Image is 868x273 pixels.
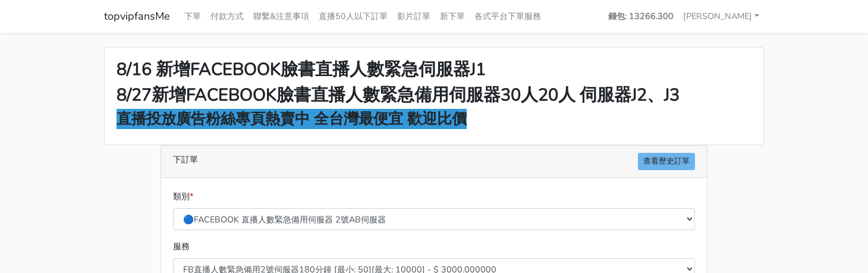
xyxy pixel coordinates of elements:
[608,10,674,22] strong: 錢包: 13266.300
[603,5,678,28] a: 錢包: 13266.300
[678,5,764,28] a: [PERSON_NAME]
[117,109,467,129] strong: 直播投放廣告粉絲專頁熱賣中 全台灣最便宜 歡迎比價
[117,58,486,81] strong: 8/16 新增FACEBOOK臉書直播人數緊急伺服器J1
[180,5,206,28] a: 下單
[392,5,435,28] a: 影片訂單
[249,5,314,28] a: 聯繫&注意事項
[638,153,695,170] a: 查看歷史訂單
[104,5,170,28] a: topvipfansMe
[117,83,680,106] strong: 8/27新增FACEBOOK臉書直播人數緊急備用伺服器30人20人 伺服器J2、J3
[206,5,249,28] a: 付款方式
[435,5,470,28] a: 新下單
[161,146,707,178] div: 下訂單
[173,240,190,253] label: 服務
[314,5,392,28] a: 直播50人以下訂單
[173,190,193,203] label: 類別
[470,5,546,28] a: 各式平台下單服務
